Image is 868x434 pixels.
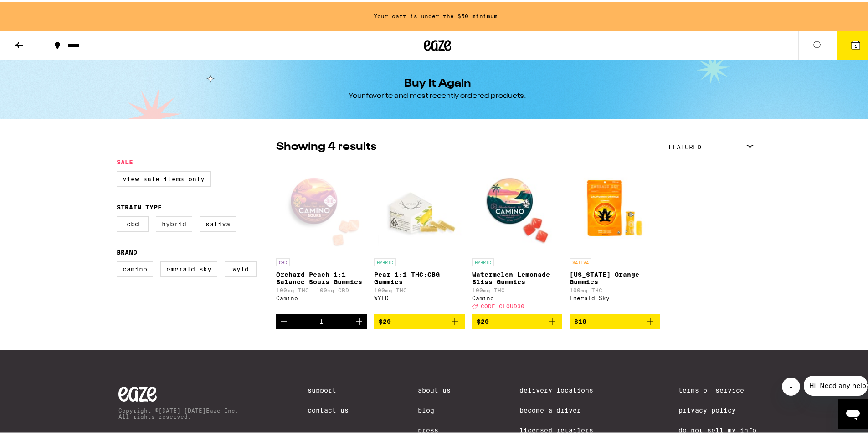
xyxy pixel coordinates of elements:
[782,376,800,394] iframe: Close message
[319,316,324,323] div: 1
[570,286,660,291] p: 100mg THC
[678,385,756,392] a: Terms of Service
[117,202,162,209] legend: Strain Type
[379,316,391,323] span: $20
[374,312,465,327] button: Add to bag
[276,312,292,327] button: Decrement
[570,269,660,284] p: [US_STATE] Orange Gummies
[225,260,257,275] label: WYLD
[276,138,376,153] p: Showing 4 results
[854,41,857,47] span: 1
[838,398,868,427] iframe: Button to launch messaging window
[276,286,367,291] p: 100mg THC: 100mg CBD
[374,286,465,291] p: 100mg THC
[404,77,471,87] h1: Buy It Again
[351,312,367,327] button: Increment
[5,6,66,14] span: Hi. Need any help?
[418,385,451,392] a: About Us
[308,385,349,392] a: Support
[472,286,563,291] p: 100mg THC
[276,256,290,265] p: CBD
[570,312,660,327] button: Add to bag
[200,214,236,230] label: Sativa
[678,425,756,432] a: Do Not Sell My Info
[349,89,526,99] div: Your favorite and most recently ordered products.
[570,161,660,312] a: Open page for California Orange Gummies from Emerald Sky
[472,161,563,312] a: Open page for Watermelon Lemonade Bliss Gummies from Camino
[117,214,149,230] label: CBD
[472,293,563,299] div: Camino
[418,425,451,432] a: Press
[117,247,137,254] legend: Brand
[156,214,192,230] label: Hybrid
[308,405,349,412] a: Contact Us
[519,405,610,412] a: Become a Driver
[276,269,367,284] p: Orchard Peach 1:1 Balance Sours Gummies
[570,256,591,265] p: SATIVA
[418,405,451,412] a: Blog
[160,260,217,275] label: Emerald Sky
[276,293,367,299] div: Camino
[519,425,610,432] a: Licensed Retailers
[472,269,563,284] p: Watermelon Lemonade Bliss Gummies
[477,316,489,323] span: $20
[118,406,239,418] p: Copyright © [DATE]-[DATE] Eaze Inc. All rights reserved.
[374,256,396,265] p: HYBRID
[472,312,563,327] button: Add to bag
[117,260,153,275] label: Camino
[117,157,133,164] legend: Sale
[276,161,367,312] a: Open page for Orchard Peach 1:1 Balance Sours Gummies from Camino
[374,269,465,284] p: Pear 1:1 THC:CBG Gummies
[374,161,465,312] a: Open page for Pear 1:1 THC:CBG Gummies from WYLD
[570,161,660,252] img: Emerald Sky - California Orange Gummies
[570,293,660,299] div: Emerald Sky
[374,293,465,299] div: WYLD
[472,256,494,265] p: HYBRID
[481,301,524,307] span: CODE CLOUD30
[374,161,465,252] img: WYLD - Pear 1:1 THC:CBG Gummies
[519,385,610,392] a: Delivery Locations
[472,161,563,252] img: Camino - Watermelon Lemonade Bliss Gummies
[678,405,756,412] a: Privacy Policy
[117,169,211,185] label: View Sale Items Only
[668,142,701,149] span: Featured
[804,374,868,394] iframe: Message from company
[574,316,586,323] span: $10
